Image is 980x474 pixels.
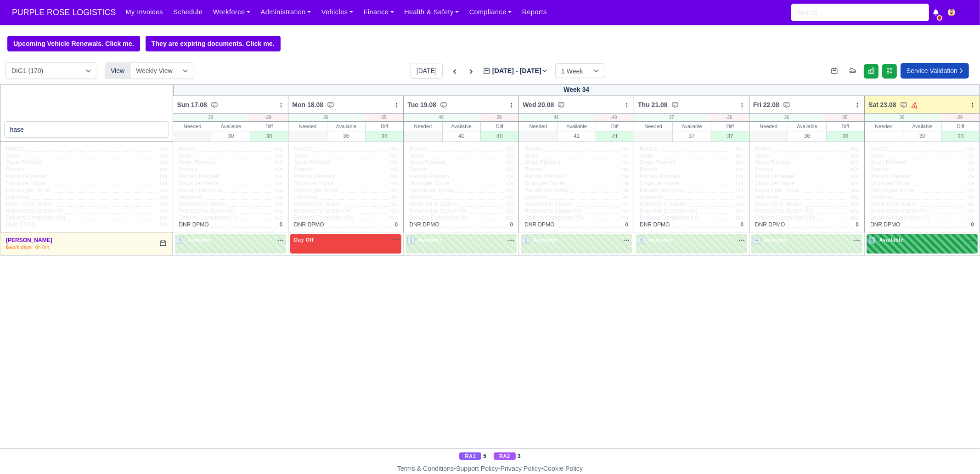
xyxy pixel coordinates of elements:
input: Search... [791,4,929,21]
span: Stops per Route [409,180,449,187]
span: 0 [510,221,513,228]
span: RA2 [494,452,516,460]
span: Returned to Station (%) [755,208,812,214]
div: work days [6,244,32,251]
div: 36 [788,131,826,141]
span: n/a [620,194,628,200]
span: Parcels per Route [6,187,50,194]
span: n/a [390,173,398,180]
span: n/a [620,187,628,193]
div: Available [443,122,480,131]
a: My Invoices [120,3,168,21]
span: 0 [280,221,283,228]
div: 30 [250,131,288,141]
span: Parcels Planned [6,173,46,180]
span: 0 [395,221,398,228]
div: Diff [942,122,980,131]
div: Needed [865,122,903,131]
div: 36 [288,114,363,121]
a: Reports [517,3,552,21]
a: Workforce [208,3,256,21]
span: Delivered [179,194,202,201]
span: n/a [506,159,513,166]
span: n/a [506,201,513,207]
span: Returned to Station [524,201,572,208]
span: Stops Planned [294,159,330,166]
span: Parcels [409,166,428,173]
div: 30 [212,131,250,141]
span: Stops [640,152,654,159]
span: Returned to Station [6,201,53,208]
span: DNR DPMO [870,221,900,228]
span: Wed 20.08 [523,100,554,109]
div: 36 [366,131,403,141]
span: n/a [966,180,974,186]
span: n/a [506,146,513,152]
span: n/a [966,152,974,159]
span: Returned to Station [409,201,456,208]
span: Available [532,237,560,243]
strong: 3 [518,452,521,460]
span: Parcels per Route [640,187,684,194]
span: n/a [390,159,398,166]
span: n/a [160,146,168,152]
span: Routes [870,146,888,152]
span: Routes [294,146,311,152]
div: Diff [827,122,864,131]
span: Stops Planned [755,159,791,166]
span: Parcels Planned [179,173,219,180]
div: Diff [596,122,634,131]
span: Stops [6,152,20,159]
span: Stops [755,152,769,159]
span: DNR DPMO [6,221,36,228]
span: 0 [856,221,859,228]
span: n/a [851,152,859,159]
span: n/a [160,201,168,207]
span: Returned to Station (%) [640,208,697,214]
span: n/a [160,221,168,228]
span: n/a [851,159,859,166]
a: Compliance [464,3,517,21]
span: Sun 17.08 [177,100,207,109]
div: Available [327,122,365,131]
span: n/a [966,173,974,180]
span: Stops Planned [524,159,560,166]
div: 41 [558,131,596,141]
div: 41 [596,131,634,141]
span: n/a [160,194,168,200]
span: Parcels per Route [524,187,569,194]
span: Delivered [409,194,433,201]
div: Diff [711,122,749,131]
span: n/a [851,201,859,207]
span: Returned to Station (%) [870,208,928,214]
span: Delivered [294,194,317,201]
span: n/a [275,208,283,214]
span: n/a [966,214,974,221]
span: Stops Planned [6,159,42,166]
span: Day Off [292,237,315,243]
span: n/a [736,152,743,159]
span: Parcels per Route [409,187,453,194]
span: Thu 21.08 [638,100,668,109]
span: Returned to Station (%) [409,208,467,214]
span: n/a [851,187,859,193]
input: Search contractors... [4,121,169,138]
span: n/a [736,180,743,186]
span: Returned to Station [870,201,918,208]
span: 1 [407,237,415,244]
div: View [105,62,130,79]
span: Delivery Completion (%) [6,214,65,221]
span: Available [878,237,906,243]
span: n/a [620,146,628,152]
span: n/a [506,152,513,159]
span: n/a [275,152,283,159]
span: Routes [409,146,427,152]
span: n/a [275,146,283,152]
span: DNR DPMO [524,221,554,228]
span: Delivery Completion (%) [409,214,468,221]
div: - - - [228,463,752,474]
span: n/a [275,194,283,200]
span: n/a [390,146,398,152]
span: Stops per Route [6,180,46,187]
span: Parcels per Route [755,187,799,194]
